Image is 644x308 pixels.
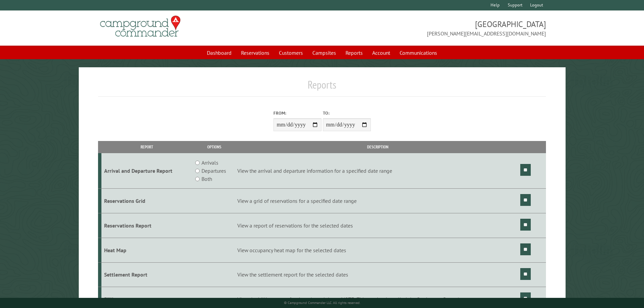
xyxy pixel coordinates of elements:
[368,46,394,59] a: Account
[323,110,371,116] label: To:
[236,189,519,213] td: View a grid of reservations for a specified date range
[101,262,192,287] td: Settlement Report
[201,175,212,183] label: Both
[236,262,519,287] td: View the settlement report for the selected dates
[308,46,340,59] a: Campsites
[236,141,519,153] th: Description
[201,167,226,175] label: Departures
[101,153,192,189] td: Arrival and Departure Report
[322,19,546,38] span: [GEOGRAPHIC_DATA] [PERSON_NAME][EMAIL_ADDRESS][DOMAIN_NAME]
[203,46,236,59] a: Dashboard
[101,189,192,213] td: Reservations Grid
[396,46,441,59] a: Communications
[236,153,519,189] td: View the arrival and departure information for a specified date range
[341,46,367,59] a: Reports
[236,213,519,238] td: View a report of reservations for the selected dates
[192,141,236,153] th: Options
[98,13,183,40] img: Campground Commander
[273,110,321,116] label: From:
[284,301,360,305] small: © Campground Commander LLC. All rights reserved.
[101,141,192,153] th: Report
[237,46,273,59] a: Reservations
[101,238,192,262] td: Heat Map
[101,213,192,238] td: Reservations Report
[98,78,546,97] h1: Reports
[201,159,218,167] label: Arrivals
[236,238,519,262] td: View occupancy heat map for the selected dates
[275,46,307,59] a: Customers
